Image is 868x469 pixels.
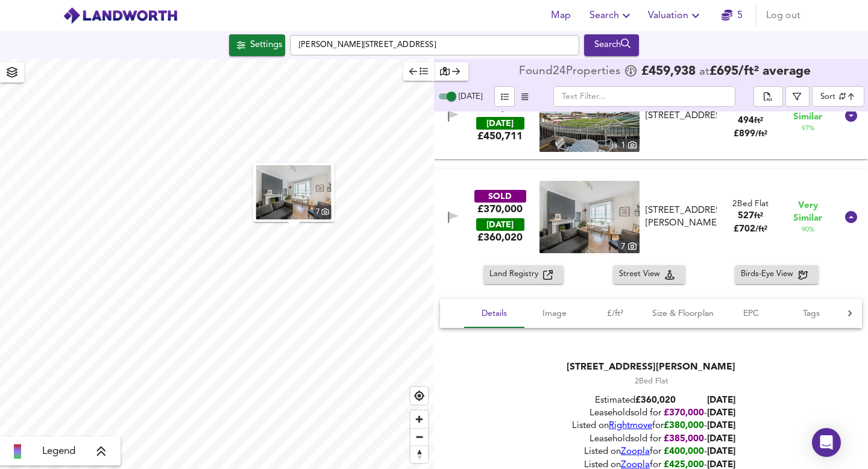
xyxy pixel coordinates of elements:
button: Settings [229,34,285,56]
span: 494 [738,116,754,125]
span: Valuation [648,7,703,24]
div: [STREET_ADDRESS] [646,110,717,122]
button: Valuation [643,4,708,28]
div: 1 [618,139,640,152]
span: at [699,66,709,78]
img: property thumbnail [539,181,640,253]
img: logo [63,7,178,25]
span: Size & Floorplan [652,306,714,321]
span: £/ft² [592,306,638,321]
input: Text Filter... [553,86,735,107]
div: Sort [812,86,864,107]
span: Image [532,306,577,321]
div: Open Intercom Messenger [812,428,841,457]
button: Reset bearing to north [410,445,428,463]
img: property thumbnail [256,165,332,219]
a: 5 [722,7,743,24]
span: Log out [766,7,800,24]
a: property thumbnail 7 [539,181,640,253]
button: Land Registry [483,265,564,284]
span: EPC [728,306,774,321]
span: [DATE] [707,435,735,444]
span: £ 899 [734,130,767,139]
button: Zoom out [410,428,428,445]
div: Listed on for - [567,420,735,432]
span: £ 695 / ft² average [709,65,811,78]
div: £444,000 [DATE]£450,711property thumbnail 1 [STREET_ADDRESS] Flat494ft²£899/ft² Very Similar97% [434,72,868,159]
a: property thumbnail 7 [256,165,332,219]
span: [DATE] [459,93,482,101]
button: Search [584,34,639,56]
span: / ft² [755,225,767,233]
span: £ 385,000 [664,435,704,444]
div: [DATE] [476,117,524,130]
div: split button [753,86,782,107]
svg: Show Details [844,109,858,123]
span: 90 % [802,225,814,234]
div: Listed on for - [567,445,735,458]
div: Click to configure Search Settings [229,34,285,56]
div: SOLD [474,190,526,203]
span: £ 380,000 [664,421,704,430]
a: Rightmove [609,421,652,430]
div: £370,000 [477,203,523,216]
div: Settings [250,37,282,53]
span: £ 370,000 [664,409,704,418]
span: Very Similar [793,200,822,225]
div: [DATE] [476,218,524,231]
button: Zoom in [410,411,428,428]
span: Map [546,7,575,24]
span: [DATE] [707,447,735,456]
button: Search [585,4,638,28]
div: Run Your Search [584,34,639,56]
span: £ 360,020 [477,231,523,244]
b: [DATE] [707,396,735,405]
span: £ 360,020 [635,396,676,405]
span: Reset bearing to north [410,446,428,463]
span: Details [471,306,517,321]
span: [DATE] [707,409,735,418]
button: property thumbnail 7 [253,163,335,222]
span: ft² [754,117,763,125]
span: £ 459,938 [641,66,696,78]
div: 2 Bed Flat [567,376,735,387]
div: [STREET_ADDRESS][PERSON_NAME] [567,360,735,374]
span: £ 702 [734,225,767,234]
span: ft² [754,212,763,220]
div: SOLD£370,000 [DATE]£360,020property thumbnail 7 [STREET_ADDRESS][PERSON_NAME]2Bed Flat527ft²£702/... [434,169,868,265]
span: Search [590,7,634,24]
button: Street View [613,265,685,284]
div: Leasehold sold for - [567,433,735,445]
span: Birds-Eye View [741,268,798,282]
div: 7 [618,240,640,253]
input: Enter a location... [290,35,579,55]
div: 7 [313,206,332,219]
div: Flat 35, Oval Mansions, Kennington Oval, SE11 5SQ [641,110,722,122]
img: property thumbnail [539,80,640,152]
div: [STREET_ADDRESS][PERSON_NAME] [646,204,717,230]
a: Zoopla [621,447,650,456]
div: Search [587,37,636,53]
div: Found 24 Propert ies [519,66,623,78]
svg: Show Details [844,210,858,224]
span: Legend [42,444,75,459]
button: Birds-Eye View [735,265,819,284]
span: Tags [788,306,834,321]
button: 5 [712,4,751,28]
div: 2 Bed Flat [732,198,769,210]
span: Street View [619,268,665,282]
span: £400,000 [664,447,704,456]
a: property thumbnail 1 [539,80,640,152]
button: Map [541,4,580,28]
span: Land Registry [489,268,543,282]
span: 97 % [802,124,814,133]
div: Leasehold sold for - [567,407,735,420]
span: [DATE] [707,421,735,430]
button: Log out [761,4,805,28]
button: Find my location [410,387,428,404]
